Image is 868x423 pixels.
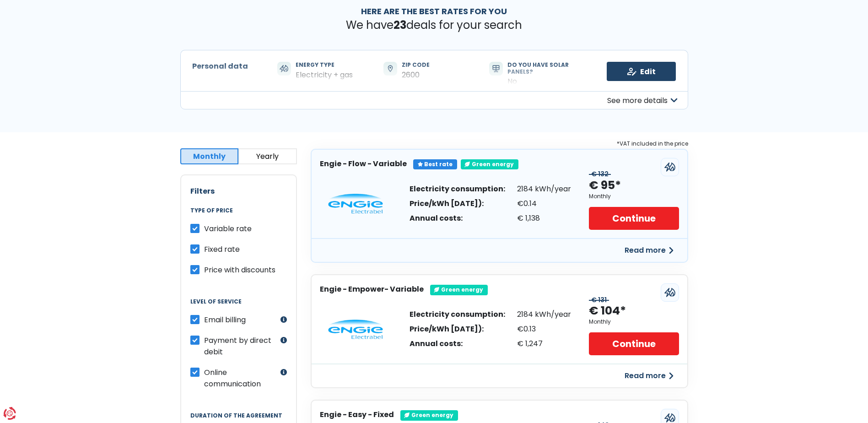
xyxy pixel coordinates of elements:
[204,265,275,275] span: Price with discounts
[589,332,679,355] a: Continue
[204,335,278,358] label: Payment by direct debit
[410,185,505,193] div: Electricity consumption:
[413,159,457,169] div: Best rate
[180,19,688,32] p: We have deals for your search
[589,193,611,200] div: Monthly
[517,311,571,318] div: 2184 kWh/year
[410,325,505,333] div: Price/kWh [DATE]):
[190,298,287,314] legend: Level of service
[589,304,626,319] div: € 104*
[328,194,383,214] img: ENGIE
[517,325,571,333] div: €0.13
[328,320,383,340] img: ENGIE
[589,178,621,193] div: € 95*
[204,223,252,234] span: Variable rate
[410,200,505,207] div: Price/kWh [DATE]):
[517,215,571,222] div: € 1,138
[190,187,287,195] h2: Filters
[410,215,505,222] div: Annual costs:
[180,91,688,109] button: See more details
[204,244,240,255] span: Fixed rate
[430,285,488,295] div: Green energy
[589,207,679,230] a: Continue
[410,311,505,318] div: Electricity consumption:
[607,62,676,81] a: Edit
[400,410,458,420] div: Green energy
[410,340,505,347] div: Annual costs:
[619,368,679,384] button: Read more
[589,296,609,304] div: € 131
[589,319,611,325] div: Monthly
[517,185,571,193] div: 2184 kWh/year
[311,139,688,149] div: *VAT included in the price
[517,200,571,207] div: €0.14
[320,410,394,419] h3: Engie - Easy - Fixed
[204,314,246,325] label: Email billing
[320,285,424,293] h3: Engie - Empower- Variable
[517,340,571,347] div: € 1,247
[180,6,688,16] h1: Here are the best rates for you
[394,17,406,33] span: 23
[238,148,297,164] button: Yearly
[320,159,407,168] h3: Engie - Flow - Variable
[190,207,287,223] legend: Type of price
[619,242,679,259] button: Read more
[180,148,239,164] button: Monthly
[204,367,278,390] label: Online communication
[589,170,611,178] div: € 132
[461,159,518,169] div: Green energy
